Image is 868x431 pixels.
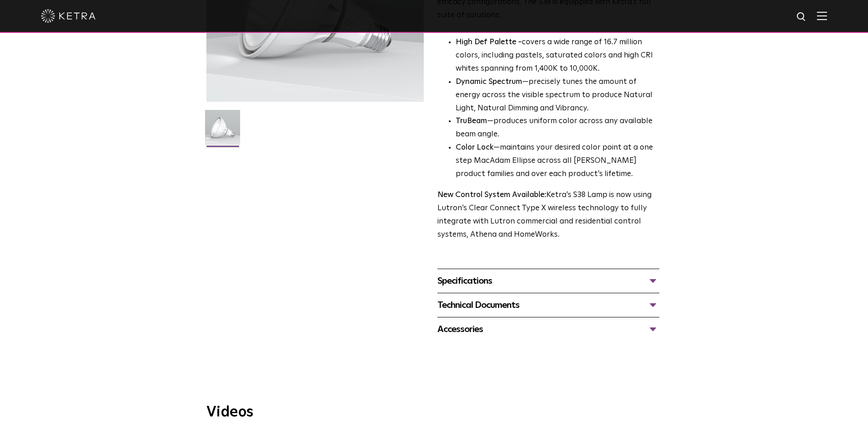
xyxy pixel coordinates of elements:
[456,141,659,181] li: —maintains your desired color point at a one step MacAdam Ellipse across all [PERSON_NAME] produc...
[456,38,522,46] strong: High Def Palette -
[456,36,659,76] p: covers a wide range of 16.7 million colors, including pastels, saturated colors and high CRI whit...
[817,11,827,20] img: Hamburger%20Nav.svg
[437,322,659,337] div: Accessories
[456,117,487,125] strong: TruBeam
[437,189,659,242] p: Ketra’s S38 Lamp is now using Lutron’s Clear Connect Type X wireless technology to fully integrat...
[796,11,807,23] img: search icon
[206,405,662,420] h3: Videos
[456,144,493,151] strong: Color Lock
[437,298,659,312] div: Technical Documents
[41,9,96,23] img: ketra-logo-2019-white
[456,115,659,141] li: —produces uniform color across any available beam angle.
[437,191,546,199] strong: New Control System Available:
[437,274,659,288] div: Specifications
[456,76,659,115] li: —precisely tunes the amount of energy across the visible spectrum to produce Natural Light, Natur...
[205,110,240,152] img: S38-Lamp-Edison-2021-Web-Square
[456,78,522,86] strong: Dynamic Spectrum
